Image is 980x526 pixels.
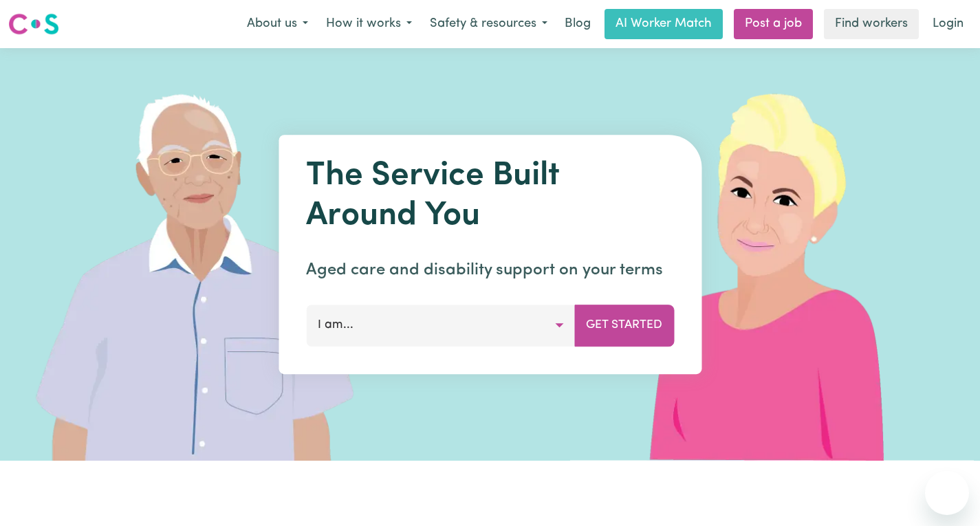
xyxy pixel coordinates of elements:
[734,9,813,39] a: Post a job
[924,9,972,39] a: Login
[238,10,317,39] button: About us
[8,8,59,40] a: Careseekers logo
[8,12,59,36] img: Careseekers logo
[317,10,421,39] button: How it works
[824,9,919,39] a: Find workers
[421,10,556,39] button: Safety & resources
[306,305,575,346] button: I am...
[925,471,969,515] iframe: Button to launch messaging window
[574,305,674,346] button: Get Started
[306,258,674,283] p: Aged care and disability support on your terms
[556,9,599,39] a: Blog
[605,9,723,39] a: AI Worker Match
[306,157,674,236] h1: The Service Built Around You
